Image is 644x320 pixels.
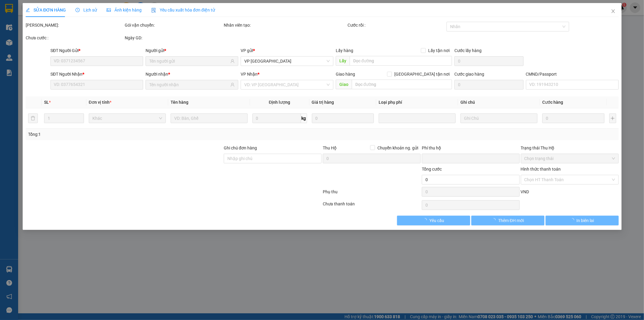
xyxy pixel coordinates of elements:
span: Tổng cước [421,167,441,171]
span: SL [44,100,49,105]
input: Dọc đường [351,80,452,89]
span: In biên lai [576,217,594,224]
div: Nhân viên tạo: [224,22,346,28]
div: SĐT Người Nhận [50,71,143,77]
div: Phí thu hộ [421,145,519,154]
button: plus [609,113,616,123]
div: Người gửi [146,47,238,54]
input: 0 [542,113,604,123]
div: Tổng: 1 [28,131,248,138]
label: Cước giao hàng [454,72,484,77]
input: Ghi Chú [460,113,537,123]
span: Ảnh kiện hàng [107,8,142,12]
input: Dọc đường [349,56,452,66]
label: Hình thức thanh toán [521,167,561,171]
div: Người nhận [146,71,238,77]
span: Đơn vị tính [88,100,111,105]
label: Cước lấy hàng [454,48,482,53]
span: loading [423,218,429,222]
span: user [230,83,235,87]
span: Lịch sử [75,8,97,12]
span: edit [26,8,30,12]
div: Cước rồi : [347,22,445,28]
span: Giao hàng [335,72,355,77]
span: loading [492,218,498,222]
div: Ngày GD: [125,34,223,41]
span: loading [570,218,576,222]
span: Giao [335,80,351,89]
span: Lấy [335,56,349,66]
span: Cước hàng [542,100,563,105]
button: In biên lai [545,216,618,225]
div: SĐT Người Gửi [50,47,143,54]
div: Gói vận chuyển: [125,22,223,28]
span: Khác [92,114,162,123]
label: Ghi chú đơn hàng [224,145,257,150]
span: Tên hàng [170,100,188,105]
span: Chuyển khoản ng. gửi [375,145,420,151]
input: Ghi chú đơn hàng [224,154,322,163]
div: CMND/Passport [526,71,618,77]
input: Tên người gửi [149,58,229,64]
button: Yêu cầu [397,216,470,225]
th: Loại phụ phí [376,96,458,108]
span: VP Nhận [241,72,258,77]
button: delete [28,113,38,123]
span: kg [301,113,307,123]
span: Lấy hàng [335,48,353,53]
span: SỬA ĐƠN HÀNG [26,8,66,12]
span: Yêu cầu [429,217,444,224]
span: Giá trị hàng [312,100,334,105]
span: [GEOGRAPHIC_DATA] tận nơi [392,71,452,77]
div: Phụ thu [322,188,421,199]
div: VP gửi [241,47,333,54]
div: Trạng thái Thu Hộ [521,145,618,151]
span: clock-circle [75,8,80,12]
input: Cước giao hàng [454,80,523,90]
div: Chưa thanh toán [322,201,421,211]
span: Lấy tận nơi [426,47,452,54]
span: close [610,9,615,14]
input: 0 [312,113,374,123]
button: Close [604,3,621,20]
th: Ghi chú [458,96,540,108]
span: picture [107,8,111,12]
span: Định lượng [269,100,290,105]
span: Yêu cầu xuất hóa đơn điện tử [151,8,215,12]
span: VP Tân Triều [244,57,330,66]
span: Thêm ĐH mới [498,217,524,224]
button: Thêm ĐH mới [471,216,544,225]
input: Cước lấy hàng [454,56,523,66]
img: icon [151,8,156,13]
span: Chọn trạng thái [524,154,615,163]
input: VD: Bàn, Ghế [170,113,247,123]
div: Chưa cước : [26,34,123,41]
span: Thu Hộ [322,145,336,150]
div: [PERSON_NAME]: [26,22,123,28]
span: user [230,59,235,63]
input: Tên người nhận [149,81,229,88]
span: VND [521,189,529,194]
